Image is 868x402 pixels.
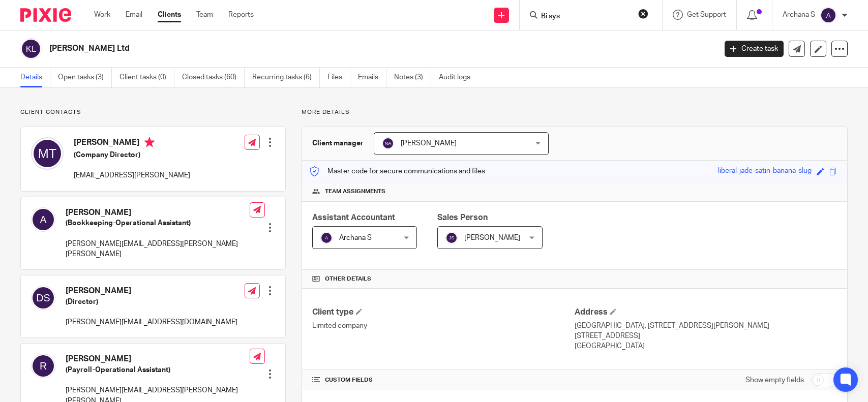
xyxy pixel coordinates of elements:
a: Email [126,10,142,20]
span: [PERSON_NAME] [401,140,457,147]
a: Closed tasks (60) [182,68,245,87]
label: Show empty fields [745,375,804,385]
a: Create task [725,41,784,57]
a: Audit logs [439,68,478,87]
a: Emails [358,68,386,87]
span: Assistant Accountant [312,213,395,222]
p: [PERSON_NAME][EMAIL_ADDRESS][PERSON_NAME][PERSON_NAME] [66,239,250,260]
p: [GEOGRAPHIC_DATA], [STREET_ADDRESS][PERSON_NAME] [575,321,837,331]
h3: Client manager [312,138,364,148]
img: svg%3E [31,137,64,170]
p: Archana S [783,10,815,20]
input: Search [540,12,632,21]
p: [EMAIL_ADDRESS][PERSON_NAME] [74,170,190,180]
a: Notes (3) [394,68,431,87]
a: Details [20,68,50,87]
img: svg%3E [320,232,333,244]
h5: (Director) [66,297,237,307]
h2: [PERSON_NAME] Ltd [49,43,577,54]
h5: (Company Director) [74,150,190,160]
a: Work [94,10,110,20]
a: Reports [228,10,254,20]
h4: Client type [312,307,575,318]
span: Team assignments [325,188,385,196]
p: Master code for secure communications and files [310,166,485,176]
img: Pixie [20,8,71,22]
h4: CUSTOM FIELDS [312,376,575,384]
div: liberal-jade-satin-banana-slug [718,166,812,177]
span: Archana S [339,234,372,241]
h5: (Payroll-Operational Assistant) [66,365,250,375]
p: [GEOGRAPHIC_DATA] [575,341,837,351]
h4: [PERSON_NAME] [66,286,237,296]
h4: [PERSON_NAME] [66,354,250,364]
span: Get Support [687,11,726,18]
h4: [PERSON_NAME] [74,137,190,150]
h4: Address [575,307,837,318]
h5: (Bookkeeping-Operational Assistant) [66,218,250,228]
p: More details [302,108,848,116]
img: svg%3E [31,354,55,378]
a: Files [327,68,350,87]
span: Sales Person [437,213,488,222]
img: svg%3E [382,137,394,149]
span: [PERSON_NAME] [464,234,520,241]
h4: [PERSON_NAME] [66,207,250,218]
a: Clients [158,10,181,20]
i: Primary [144,137,155,147]
a: Client tasks (0) [119,68,174,87]
p: Client contacts [20,108,286,116]
span: Other details [325,275,371,283]
a: Team [196,10,213,20]
p: [PERSON_NAME][EMAIL_ADDRESS][DOMAIN_NAME] [66,317,237,327]
img: svg%3E [445,232,458,244]
p: Limited company [312,321,575,331]
img: svg%3E [820,7,836,23]
button: Clear [638,9,648,19]
img: svg%3E [20,38,42,59]
a: Recurring tasks (6) [252,68,320,87]
a: Open tasks (3) [58,68,112,87]
img: svg%3E [31,286,55,310]
img: svg%3E [31,207,55,232]
p: [STREET_ADDRESS] [575,331,837,341]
